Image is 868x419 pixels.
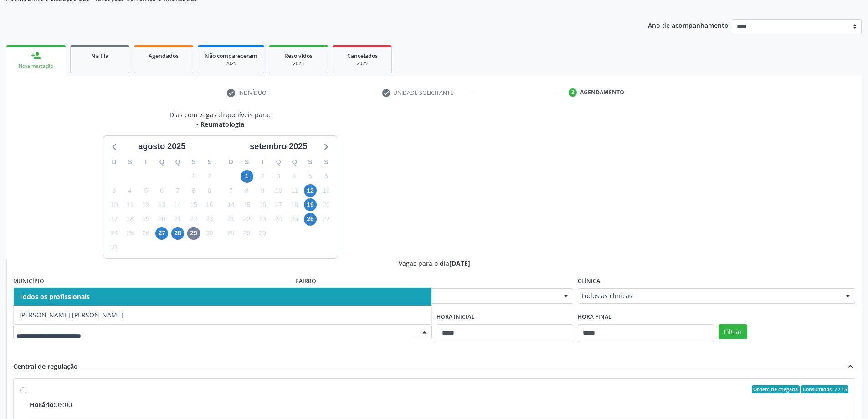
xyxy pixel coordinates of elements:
[155,184,168,197] span: quarta-feira, 6 de agosto de 2025
[845,362,855,372] i: expand_less
[171,213,184,226] span: quinta-feira, 21 de agosto de 2025
[187,227,200,240] span: sexta-feira, 29 de agosto de 2025
[203,213,216,226] span: sábado, 23 de agosto de 2025
[30,400,56,409] span: Horário:
[225,213,237,226] span: domingo, 21 de setembro de 2025
[272,170,285,183] span: quarta-feira, 3 de setembro de 2025
[752,385,800,393] span: Ordem de chegada
[241,170,253,183] span: segunda-feira, 1 de setembro de 2025
[205,52,257,60] span: Não compareceram
[139,227,152,240] span: terça-feira, 26 de agosto de 2025
[91,52,108,60] span: Na fila
[19,292,90,301] span: Todos os profissionais
[124,227,137,240] span: segunda-feira, 25 de agosto de 2025
[303,155,318,169] div: S
[578,274,600,289] label: Clínica
[124,184,137,197] span: segunda-feira, 4 de agosto de 2025
[580,88,624,97] div: Agendamento
[581,291,837,300] span: Todos as clínicas
[203,170,216,183] span: sábado, 2 de agosto de 2025
[108,198,121,211] span: domingo, 10 de agosto de 2025
[225,198,237,211] span: domingo, 14 de setembro de 2025
[19,310,123,319] span: [PERSON_NAME] [PERSON_NAME]
[320,184,333,197] span: sábado, 13 de setembro de 2025
[288,213,301,226] span: quinta-feira, 25 de setembro de 2025
[203,227,216,240] span: sábado, 30 de agosto de 2025
[13,63,59,70] div: Nova marcação
[171,184,184,197] span: quinta-feira, 7 de agosto de 2025
[155,198,168,211] span: quarta-feira, 13 de agosto de 2025
[276,60,321,67] div: 2025
[171,198,184,211] span: quinta-feira, 14 de agosto de 2025
[318,155,334,169] div: S
[203,184,216,197] span: sábado, 9 de agosto de 2025
[271,155,287,169] div: Q
[134,140,189,153] div: agosto 2025
[106,155,122,169] div: D
[154,155,170,169] div: Q
[256,184,269,197] span: terça-feira, 9 de setembro de 2025
[288,198,301,211] span: quinta-feira, 18 de setembro de 2025
[187,198,200,211] span: sexta-feira, 15 de agosto de 2025
[256,227,269,240] span: terça-feira, 30 de setembro de 2025
[241,227,253,240] span: segunda-feira, 29 de setembro de 2025
[155,213,168,226] span: quarta-feira, 20 de agosto de 2025
[149,52,179,60] span: Agendados
[272,213,285,226] span: quarta-feira, 24 de setembro de 2025
[255,155,271,169] div: T
[304,170,317,183] span: sexta-feira, 5 de setembro de 2025
[108,184,121,197] span: domingo, 3 de agosto de 2025
[437,310,474,324] label: Hora inicial
[13,259,855,268] div: Vagas para o dia
[320,198,333,211] span: sábado, 20 de setembro de 2025
[187,184,200,197] span: sexta-feira, 8 de agosto de 2025
[30,400,848,409] div: 06:00
[304,213,317,226] span: sexta-feira, 26 de setembro de 2025
[284,52,313,60] span: Resolvidos
[347,52,378,60] span: Cancelados
[272,198,285,211] span: quarta-feira, 17 de setembro de 2025
[648,19,729,31] p: Ano de acompanhamento
[13,362,78,372] div: Central de regulação
[801,385,848,393] span: Consumidos: 7 / 15
[139,213,152,226] span: terça-feira, 19 de agosto de 2025
[239,155,255,169] div: S
[124,198,137,211] span: segunda-feira, 11 de agosto de 2025
[339,60,385,67] div: 2025
[256,198,269,211] span: terça-feira, 16 de setembro de 2025
[171,227,184,240] span: quinta-feira, 28 de agosto de 2025
[304,184,317,197] span: sexta-feira, 12 de setembro de 2025
[256,213,269,226] span: terça-feira, 23 de setembro de 2025
[138,155,154,169] div: T
[246,140,311,153] div: setembro 2025
[169,110,271,129] div: Dias com vagas disponíveis para:
[139,184,152,197] span: terça-feira, 5 de agosto de 2025
[320,170,333,183] span: sábado, 6 de setembro de 2025
[569,88,577,97] div: 3
[203,198,216,211] span: sábado, 16 de agosto de 2025
[223,155,239,169] div: D
[304,198,317,211] span: sexta-feira, 19 de setembro de 2025
[169,119,271,129] div: - Reumatologia
[108,241,121,254] span: domingo, 31 de agosto de 2025
[108,227,121,240] span: domingo, 24 de agosto de 2025
[241,198,253,211] span: segunda-feira, 15 de setembro de 2025
[205,60,257,67] div: 2025
[13,274,44,289] label: Município
[201,155,217,169] div: S
[295,274,316,289] label: Bairro
[187,170,200,183] span: sexta-feira, 1 de agosto de 2025
[288,184,301,197] span: quinta-feira, 11 de setembro de 2025
[449,259,470,268] span: [DATE]
[31,51,41,61] div: person_add
[186,155,202,169] div: S
[578,310,611,324] label: Hora final
[272,184,285,197] span: quarta-feira, 10 de setembro de 2025
[241,184,253,197] span: segunda-feira, 8 de setembro de 2025
[155,227,168,240] span: quarta-feira, 27 de agosto de 2025
[719,324,747,340] button: Filtrar
[288,170,301,183] span: quinta-feira, 4 de setembro de 2025
[225,227,237,240] span: domingo, 28 de setembro de 2025
[256,170,269,183] span: terça-feira, 2 de setembro de 2025
[320,213,333,226] span: sábado, 27 de setembro de 2025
